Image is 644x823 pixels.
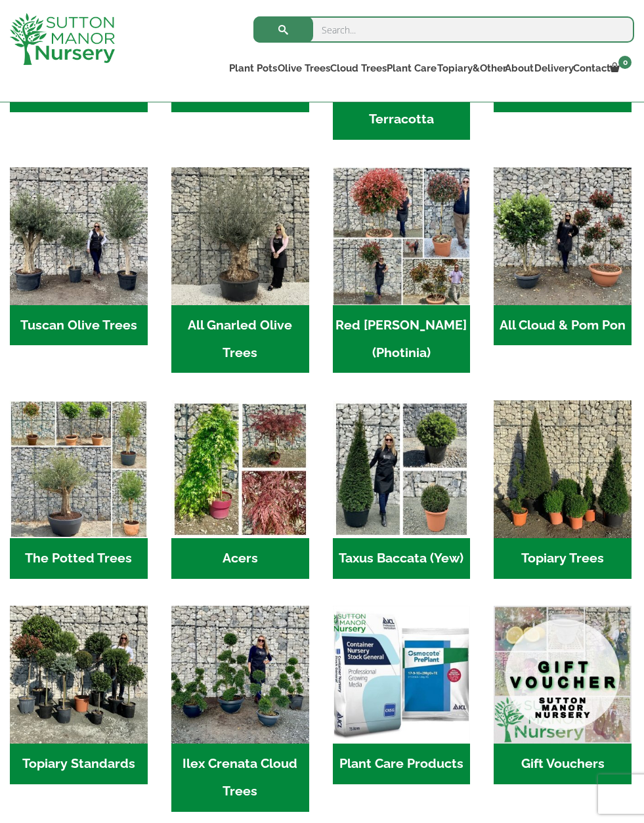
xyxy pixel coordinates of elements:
[10,400,148,578] a: Visit product category The Potted Trees
[274,59,327,77] a: Olive Trees
[494,606,632,744] img: Home - MAIN
[333,400,471,578] a: Visit product category Taxus Baccata (Yew)
[10,606,148,784] a: Visit product category Topiary Standards
[333,305,471,373] h2: Red [PERSON_NAME] (Photinia)
[494,167,632,345] a: Visit product category All Cloud & Pom Pon
[10,13,115,65] img: logo
[494,305,632,346] h2: All Cloud & Pom Pon
[333,72,471,140] h2: 100% Italian Terracotta
[10,744,148,784] h2: Topiary Standards
[171,744,309,812] h2: Ilex Crenata Cloud Trees
[618,56,632,69] span: 0
[494,538,632,579] h2: Topiary Trees
[226,59,274,77] a: Plant Pots
[609,59,634,77] a: 0
[333,606,471,744] img: Home - food and soil
[571,59,609,77] a: Contact
[433,59,503,77] a: Topiary&Other
[171,606,309,811] a: Visit product category Ilex Crenata Cloud Trees
[333,167,471,373] a: Visit product category Red Robin (Photinia)
[10,167,148,345] a: Visit product category Tuscan Olive Trees
[10,538,148,579] h2: The Potted Trees
[10,606,148,744] img: Home - IMG 5223
[10,400,148,538] img: Home - new coll
[333,744,471,784] h2: Plant Care Products
[171,400,309,578] a: Visit product category Acers
[10,167,148,305] img: Home - 7716AD77 15EA 4607 B135 B37375859F10
[171,538,309,579] h2: Acers
[171,167,309,373] a: Visit product category All Gnarled Olive Trees
[494,400,632,578] a: Visit product category Topiary Trees
[333,167,471,305] img: Home - F5A23A45 75B5 4929 8FB2 454246946332
[171,167,309,305] img: Home - 5833C5B7 31D0 4C3A 8E42 DB494A1738DB
[253,16,634,43] input: Search...
[532,59,571,77] a: Delivery
[333,538,471,579] h2: Taxus Baccata (Yew)
[333,400,471,538] img: Home - Untitled Project
[494,744,632,784] h2: Gift Vouchers
[494,167,632,305] img: Home - A124EB98 0980 45A7 B835 C04B779F7765
[171,305,309,373] h2: All Gnarled Olive Trees
[494,606,632,784] a: Visit product category Gift Vouchers
[494,400,632,538] img: Home - C8EC7518 C483 4BAA AA61 3CAAB1A4C7C4 1 201 a
[383,59,433,77] a: Plant Care
[10,305,148,346] h2: Tuscan Olive Trees
[327,59,383,77] a: Cloud Trees
[503,59,532,77] a: About
[333,606,471,784] a: Visit product category Plant Care Products
[171,400,309,538] img: Home - Untitled Project 4
[171,606,309,744] img: Home - 9CE163CB 973F 4905 8AD5 A9A890F87D43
